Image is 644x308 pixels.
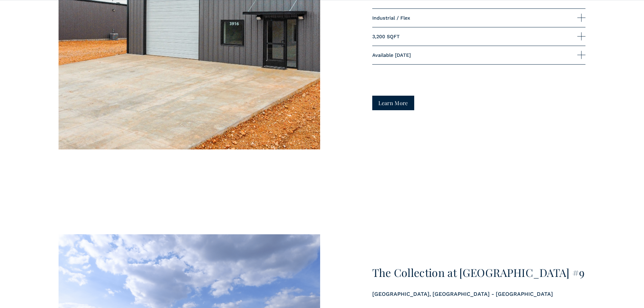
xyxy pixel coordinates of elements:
span: Available [DATE] [372,52,578,58]
span: 3,200 SQFT [372,34,578,39]
button: Industrial / Flex [372,9,586,27]
button: 3,200 SQFT [372,27,586,46]
span: Industrial / Flex [372,15,578,21]
p: [GEOGRAPHIC_DATA], [GEOGRAPHIC_DATA] - [GEOGRAPHIC_DATA] [372,290,586,299]
button: Available [DATE] [372,46,586,64]
a: Learn More [372,96,415,110]
h3: The Collection at [GEOGRAPHIC_DATA] #9 [372,266,586,279]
